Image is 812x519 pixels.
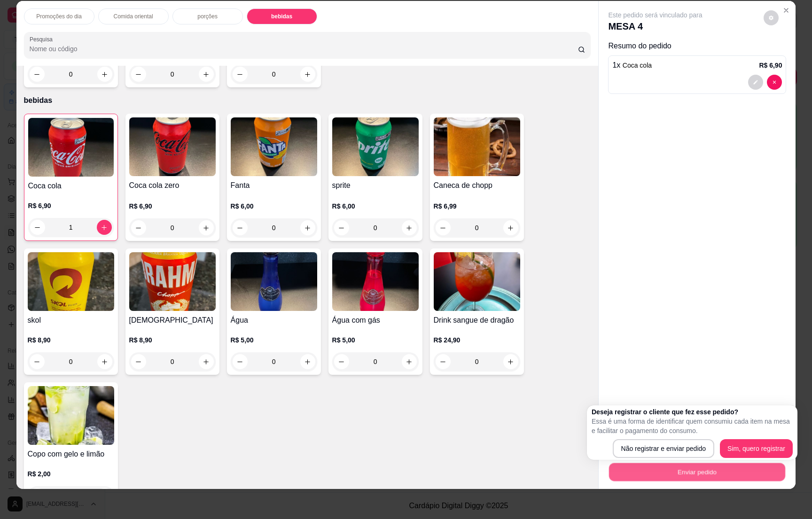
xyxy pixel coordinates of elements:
[332,335,419,345] p: R$ 5,00
[748,75,763,90] button: decrease-product-quantity
[231,201,317,211] p: R$ 6,00
[114,13,153,20] p: Comida oriental
[608,10,702,20] p: Este pedido será vinculado para
[28,180,114,192] h4: Coca cola
[129,201,216,211] p: R$ 6,90
[767,75,782,90] button: decrease-product-quantity
[129,315,216,326] h4: [DEMOGRAPHIC_DATA]
[592,417,793,435] p: Essa é uma forma de identificar quem consumiu cada item na mesa e facilitar o pagamento do consumo.
[332,252,419,311] img: product-image
[592,407,793,417] h2: Deseja registrar o cliente que fez esse pedido?
[720,439,793,458] button: Sim, quero registrar
[332,117,419,176] img: product-image
[30,220,45,235] button: decrease-product-quantity
[97,67,112,82] button: increase-product-quantity
[30,354,45,369] button: decrease-product-quantity
[233,220,248,235] button: decrease-product-quantity
[503,354,518,369] button: increase-product-quantity
[612,60,652,71] p: 1 x
[28,201,114,210] p: R$ 6,90
[300,67,315,82] button: increase-product-quantity
[36,13,82,20] p: Promoções do dia
[97,488,112,503] button: increase-product-quantity
[436,354,451,369] button: decrease-product-quantity
[30,67,45,82] button: decrease-product-quantity
[436,220,451,235] button: decrease-product-quantity
[300,354,315,369] button: increase-product-quantity
[332,201,419,211] p: R$ 6,00
[199,220,214,235] button: increase-product-quantity
[612,439,714,458] button: Não registrar e enviar pedido
[231,180,317,191] h4: Fanta
[434,180,520,191] h4: Caneca de chopp
[608,40,786,52] p: Resumo do pedido
[231,117,317,176] img: product-image
[231,252,317,311] img: product-image
[608,20,702,33] p: MESA 4
[131,220,146,235] button: decrease-product-quantity
[28,469,114,479] p: R$ 2,00
[231,315,317,326] h4: Água
[199,67,214,82] button: increase-product-quantity
[28,449,114,460] h4: Copo com gelo e limão
[759,61,782,70] p: R$ 6,90
[197,13,218,20] p: porções
[97,354,112,369] button: increase-product-quantity
[131,67,146,82] button: decrease-product-quantity
[609,463,785,481] button: Enviar pedido
[199,354,214,369] button: increase-product-quantity
[332,315,419,326] h4: Água com gás
[434,252,520,311] img: product-image
[434,117,520,176] img: product-image
[129,252,216,311] img: product-image
[434,201,520,211] p: R$ 6,99
[129,180,216,191] h4: Coca cola zero
[764,10,779,25] button: decrease-product-quantity
[129,117,216,176] img: product-image
[233,67,248,82] button: decrease-product-quantity
[434,335,520,345] p: R$ 24,90
[129,335,216,345] p: R$ 8,90
[779,3,794,18] button: Close
[334,220,349,235] button: decrease-product-quantity
[28,335,114,345] p: R$ 8,90
[28,386,114,445] img: product-image
[97,220,112,235] button: increase-product-quantity
[402,354,417,369] button: increase-product-quantity
[332,180,419,191] h4: sprite
[434,315,520,326] h4: Drink sangue de dragão
[271,13,292,20] p: bebidas
[30,44,578,54] input: Pesquisa
[24,95,591,106] p: bebidas
[231,335,317,345] p: R$ 5,00
[28,315,114,326] h4: skol
[28,252,114,311] img: product-image
[623,62,652,69] span: Coca cola
[402,220,417,235] button: increase-product-quantity
[28,118,114,177] img: product-image
[334,354,349,369] button: decrease-product-quantity
[131,354,146,369] button: decrease-product-quantity
[30,35,56,43] label: Pesquisa
[30,488,45,503] button: decrease-product-quantity
[503,220,518,235] button: increase-product-quantity
[300,220,315,235] button: increase-product-quantity
[233,354,248,369] button: decrease-product-quantity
